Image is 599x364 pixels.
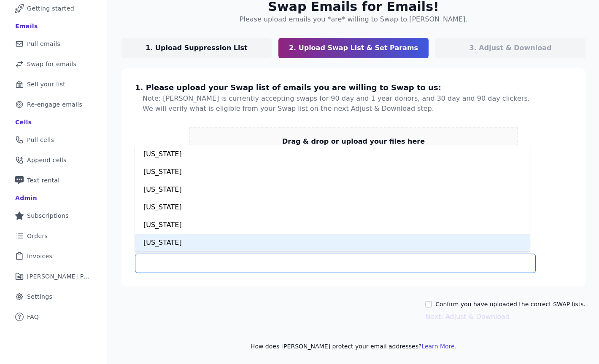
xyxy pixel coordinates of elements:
p: 1. Upload Suppression List [146,43,247,53]
label: Confirm you have uploaded the correct SWAP lists. [435,300,586,308]
span: Getting started [27,4,74,13]
div: Admin [15,194,37,202]
button: Learn More. [421,342,456,351]
span: Append cells [27,156,67,164]
a: Append cells [7,151,101,169]
p: We will verify what is eligible from your Swap list on the next Adjust & Download step. [143,104,536,114]
div: [US_STATE] [135,198,530,216]
a: Sell your list [7,75,101,94]
a: 2. Upload Swap List & Set Params [278,38,429,58]
span: Text rental [27,176,60,185]
span: [PERSON_NAME] Performance [27,272,91,281]
h4: Please upload emails you *are* willing to Swap to [PERSON_NAME]. [240,14,467,24]
div: [US_STATE] [135,181,530,198]
p: Note: [PERSON_NAME] is currently accepting swaps for 90 day and 1 year donors, and 30 day and 90 ... [143,94,536,104]
span: Sell your list [27,80,65,88]
div: Cells [15,118,32,126]
a: Re-engage emails [7,95,101,114]
p: Drag & drop or upload your files here [282,136,425,147]
span: Pull emails [27,40,60,48]
p: 2. Upload Swap List & Set Params [289,43,418,53]
button: Next: Adjust & Download [425,312,510,322]
a: Pull cells [7,131,101,149]
a: [PERSON_NAME] Performance [7,267,101,286]
span: Invoices [27,252,52,260]
a: Orders [7,227,101,245]
span: Subscriptions [27,211,69,220]
div: [US_STATE] [135,234,530,252]
a: Settings [7,287,101,306]
span: Re-engage emails [27,100,82,109]
p: How does [PERSON_NAME] protect your email addresses? [121,342,586,351]
a: Pull emails [7,35,101,53]
div: [US_STATE] [135,145,530,163]
span: FAQ [27,313,39,321]
div: [US_STATE] [135,163,530,181]
span: Orders [27,232,48,240]
span: Swap for emails [27,60,76,68]
div: Emails [15,22,38,30]
span: Pull cells [27,136,54,144]
a: FAQ [7,308,101,326]
p: 3. Adjust & Download [469,43,552,53]
a: Invoices [7,247,101,265]
a: 1. Upload Suppression List [121,38,272,58]
span: Settings [27,292,52,301]
a: Swap for emails [7,55,101,73]
a: Subscriptions [7,206,101,225]
a: Text rental [7,171,101,190]
p: 1. Please upload your Swap list of emails you are willing to Swap to us: [135,82,536,94]
div: [US_STATE] [135,216,530,234]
